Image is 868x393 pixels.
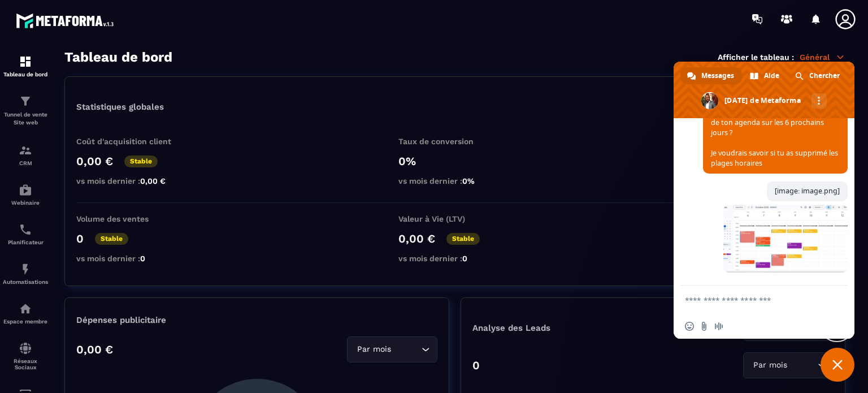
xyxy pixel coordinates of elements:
[140,254,145,263] span: 0
[685,322,694,331] span: Insérer un emoji
[3,86,48,135] a: formationformationTunnel de vente Site web
[76,102,164,112] p: Statistiques globales
[3,214,48,254] a: schedulerschedulerPlanificateur
[19,342,32,355] img: social-network
[3,46,48,86] a: formationformationTableau de bord
[764,67,779,84] span: Aide
[3,200,48,206] p: Webinaire
[462,176,475,185] span: 0%
[788,67,848,84] div: Chercher
[3,160,48,166] p: CRM
[140,176,166,185] span: 0,00 €
[743,67,787,84] div: Aide
[398,154,511,168] p: 0%
[821,348,854,382] div: Fermer le chat
[124,156,158,167] p: Stable
[76,343,113,356] p: 0,00 €
[685,295,818,305] textarea: Entrez votre message...
[3,358,48,370] p: Réseaux Sociaux
[393,343,419,356] input: Search for option
[76,315,437,325] p: Dépenses publicitaire
[472,323,653,333] p: Analyse des Leads
[398,214,511,223] p: Valeur à Vie (LTV)
[462,254,467,263] span: 0
[3,239,48,245] p: Planificateur
[354,343,393,356] span: Par mois
[3,333,48,379] a: social-networksocial-networkRéseaux Sociaux
[95,233,128,245] p: Stable
[347,336,437,362] div: Search for option
[700,322,709,331] span: Envoyer un fichier
[398,137,511,146] p: Taux de conversion
[19,144,32,157] img: formation
[3,293,48,333] a: automationsautomationsEspace membre
[3,175,48,214] a: automationsautomationsWebinaire
[398,254,511,263] p: vs mois dernier :
[398,176,511,185] p: vs mois dernier :
[743,352,834,378] div: Search for option
[789,359,815,372] input: Search for option
[76,137,189,146] p: Coût d'acquisition client
[701,67,734,84] span: Messages
[76,214,189,223] p: Volume des ventes
[718,53,794,62] p: Afficher le tableau :
[64,49,172,65] h3: Tableau de bord
[19,94,32,108] img: formation
[3,254,48,293] a: automationsautomationsAutomatisations
[750,359,789,372] span: Par mois
[19,302,32,316] img: automations
[3,111,48,127] p: Tunnel de vente Site web
[19,223,32,236] img: scheduler
[809,67,840,84] span: Chercher
[3,279,48,285] p: Automatisations
[19,262,32,276] img: automations
[398,232,435,245] p: 0,00 €
[3,318,48,325] p: Espace membre
[446,233,480,245] p: Stable
[76,154,113,168] p: 0,00 €
[19,55,32,68] img: formation
[472,359,480,372] p: 0
[16,10,118,31] img: logo
[3,71,48,77] p: Tableau de bord
[714,322,723,331] span: Message audio
[76,176,189,185] p: vs mois dernier :
[800,52,845,62] p: Général
[19,183,32,197] img: automations
[775,186,840,196] span: [image: image.png]
[76,254,189,263] p: vs mois dernier :
[76,232,84,245] p: 0
[811,93,827,109] div: Autres canaux
[680,67,742,84] div: Messages
[3,135,48,175] a: formationformationCRM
